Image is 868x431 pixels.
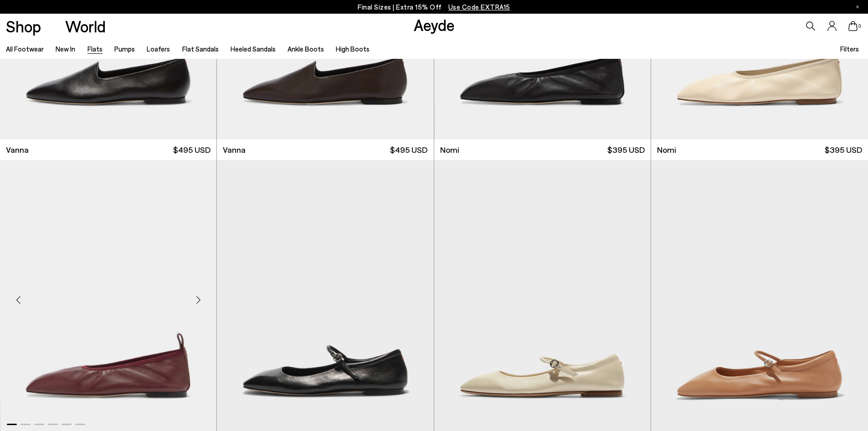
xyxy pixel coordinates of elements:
span: Navigate to /collections/ss25-final-sizes [448,3,510,11]
span: $395 USD [825,144,862,156]
a: Pumps [114,45,135,53]
a: Nomi $395 USD [434,140,651,160]
p: Final Sizes | Extra 15% Off [358,1,510,13]
span: $495 USD [173,144,211,156]
a: New In [56,45,75,53]
a: World [65,18,106,34]
a: Flat Sandals [182,45,219,53]
a: Heeled Sandals [231,45,276,53]
a: High Boots [336,45,370,53]
span: Vanna [223,144,246,156]
a: Aeyde [414,15,455,34]
a: Shop [6,18,41,34]
div: Previous slide [5,286,32,313]
span: Nomi [657,144,676,156]
span: $395 USD [607,144,645,156]
a: Nomi $395 USD [651,140,868,160]
span: Filters [840,45,859,53]
span: $495 USD [390,144,427,156]
span: 0 [858,24,862,29]
span: Nomi [440,144,459,156]
span: Vanna [6,144,29,156]
a: Ankle Boots [288,45,324,53]
a: All Footwear [6,45,44,53]
div: Next slide [185,286,212,313]
a: Flats [87,45,103,53]
a: Loafers [147,45,170,53]
a: 0 [848,21,858,31]
a: Vanna $495 USD [217,140,433,160]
